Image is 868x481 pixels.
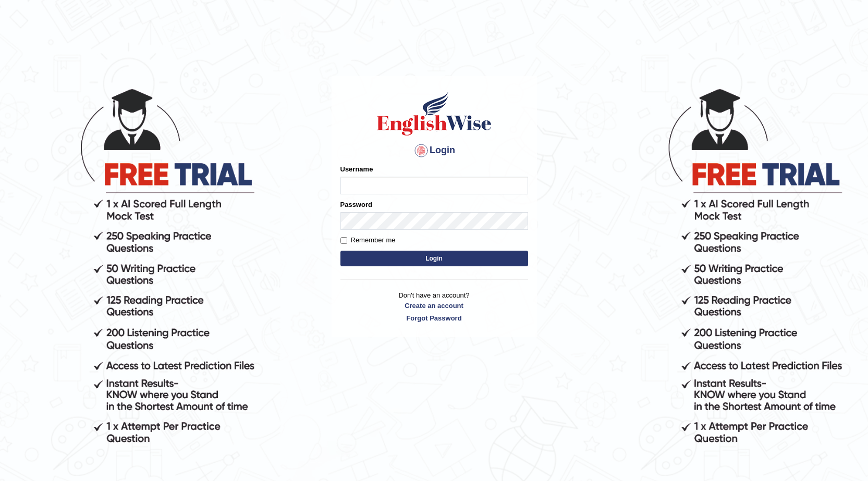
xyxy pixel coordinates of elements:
[340,313,528,323] a: Forgot Password
[340,235,396,245] label: Remember me
[340,301,528,311] a: Create an account
[340,142,528,159] h4: Login
[340,200,372,209] label: Password
[375,90,494,137] img: Logo of English Wise sign in for intelligent practice with AI
[340,237,347,244] input: Remember me
[340,164,373,174] label: Username
[340,251,528,266] button: Login
[340,290,528,323] p: Don't have an account?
